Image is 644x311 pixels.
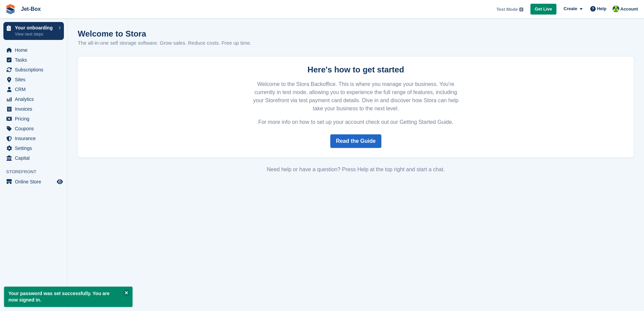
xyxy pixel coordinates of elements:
p: View next steps [15,31,55,37]
strong: Here's how to get started [308,65,404,74]
a: menu [3,124,64,133]
span: Pricing [15,114,55,124]
a: menu [3,45,64,55]
a: menu [3,104,64,114]
span: Coupons [15,124,55,133]
span: Capital [15,153,55,163]
a: menu [3,75,64,84]
span: Invoices [15,104,55,114]
span: Help [597,5,606,12]
a: Get Live [530,4,556,15]
a: menu [3,55,64,65]
span: Test Mode [496,6,518,13]
a: menu [3,177,64,186]
h1: Welcome to Stora [78,29,252,38]
span: Sites [15,75,55,84]
a: Read the Guide [330,134,381,148]
span: Get Live [535,6,552,13]
a: Preview store [56,178,64,186]
span: Storefront [6,169,67,175]
p: The all-in-one self storage software. Grow sales. Reduce costs. Free up time. [78,39,252,47]
span: Insurance [15,134,55,143]
a: menu [3,65,64,74]
span: CRM [15,85,55,94]
p: Your onboarding [15,25,55,30]
span: Online Store [15,177,55,186]
div: Need help or have a question? Press Help at the top right and start a chat. [78,165,634,174]
img: stora-icon-8386f47178a22dfd0bd8f6a31ec36ba5ce8667c1dd55bd0f319d3a0aa187defe.svg [5,4,16,14]
img: icon-info-grey-7440780725fd019a000dd9b08b2336e03edf1995a4989e88bcd33f0948082b44.svg [519,7,523,12]
a: menu [3,114,64,124]
span: Settings [15,143,55,153]
a: menu [3,94,64,104]
span: Account [620,6,638,13]
span: Tasks [15,55,55,65]
p: Your password was set successfully. You are now signed in. [4,287,133,307]
a: menu [3,134,64,143]
img: Kai-Uwe Walzer [613,5,619,12]
span: Subscriptions [15,65,55,74]
a: menu [3,85,64,94]
a: Jet-Box [18,3,44,15]
a: menu [3,143,64,153]
span: Analytics [15,94,55,104]
a: Your onboarding View next steps [3,22,64,40]
span: Home [15,45,55,55]
p: Welcome to the Stora Backoffice. This is where you manage your business. You're currently in test... [249,80,463,113]
p: For more info on how to set up your account check out our Getting Started Guide. [249,118,463,126]
a: menu [3,153,64,163]
span: Create [564,5,577,12]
